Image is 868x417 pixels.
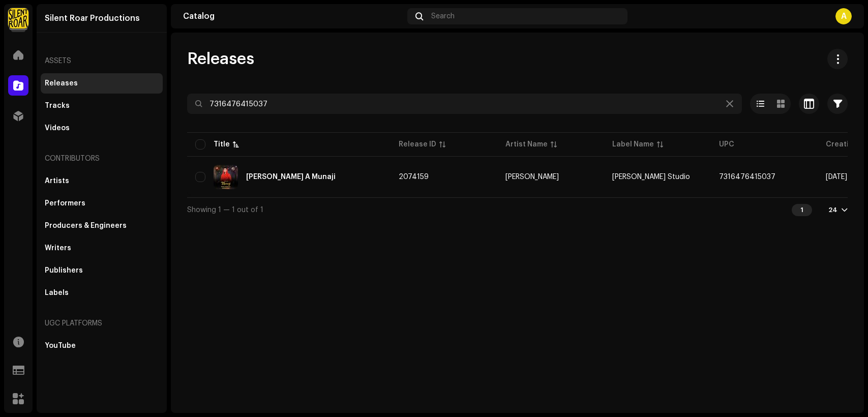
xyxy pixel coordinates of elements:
[828,206,837,214] div: 24
[246,173,336,181] div: Aya A Munaji
[505,173,596,181] span: Meerab Johnson Gill
[41,193,163,214] re-m-nav-item: Performers
[187,94,742,114] input: Search
[41,283,163,303] re-m-nav-item: Labels
[41,238,163,258] re-m-nav-item: Writers
[45,199,85,207] div: Performers
[187,206,263,214] span: Showing 1 — 1 out of 1
[792,204,812,216] div: 1
[41,336,163,356] re-m-nav-item: YouTube
[612,173,690,181] span: Khokhar Studio
[41,73,163,94] re-m-nav-item: Releases
[612,139,654,150] div: Label Name
[719,173,775,181] span: 7316476415037
[187,49,254,69] span: Releases
[214,139,230,150] div: Title
[399,173,429,181] span: 2074159
[41,49,163,73] re-a-nav-header: Assets
[45,102,70,110] div: Tracks
[835,8,852,24] div: A
[45,289,69,297] div: Labels
[431,12,455,20] span: Search
[41,146,163,171] re-a-nav-header: Contributors
[41,171,163,191] re-m-nav-item: Artists
[41,216,163,236] re-m-nav-item: Producers & Engineers
[45,124,70,132] div: Videos
[41,260,163,281] re-m-nav-item: Publishers
[505,139,548,150] div: Artist Name
[45,244,71,252] div: Writers
[45,222,127,230] div: Producers & Engineers
[45,177,69,185] div: Artists
[8,8,28,28] img: fcfd72e7-8859-4002-b0df-9a7058150634
[214,165,238,189] img: 46822ffa-6835-4305-b218-5a151c564773
[41,311,163,336] re-a-nav-header: UGC Platforms
[41,96,163,116] re-m-nav-item: Tracks
[505,173,559,181] div: [PERSON_NAME]
[183,12,403,20] div: Catalog
[45,342,76,350] div: YouTube
[399,139,436,150] div: Release ID
[45,266,83,275] div: Publishers
[41,118,163,138] re-m-nav-item: Videos
[45,79,78,87] div: Releases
